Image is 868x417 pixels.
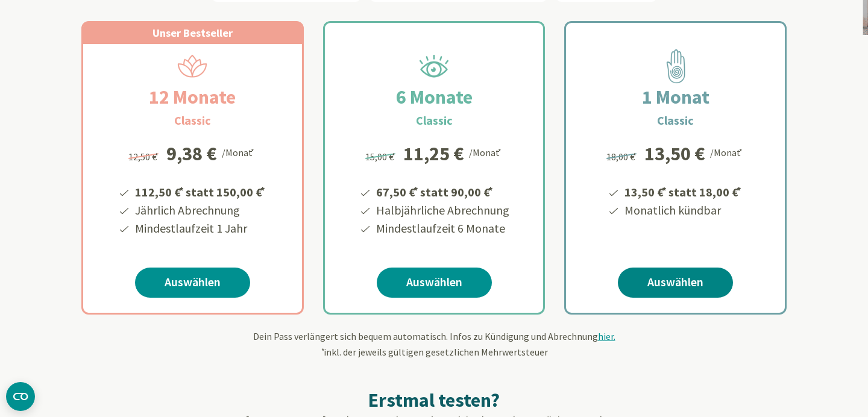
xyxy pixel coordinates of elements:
[374,219,509,237] li: Mindestlaufzeit 6 Monate
[657,111,694,130] h3: Classic
[623,181,743,201] li: 13,50 € statt 18,00 €
[623,201,743,219] li: Monatlich kündbar
[153,26,233,40] span: Unser Bestseller
[367,83,502,111] h2: 6 Monate
[403,144,464,163] div: 11,25 €
[6,382,35,411] button: CMP-Widget öffnen
[365,151,397,163] span: 15,00 €
[135,268,250,298] a: Auswählen
[469,144,503,160] div: /Monat
[374,201,509,219] li: Halbjährliche Abrechnung
[133,181,267,201] li: 112,50 € statt 150,00 €
[320,346,548,358] span: inkl. der jeweils gültigen gesetzlichen Mehrwertsteuer
[606,151,638,163] span: 18,00 €
[618,268,733,298] a: Auswählen
[174,111,211,130] h3: Classic
[598,330,615,342] span: hier.
[81,329,787,359] div: Dein Pass verlängert sich bequem automatisch. Infos zu Kündigung und Abrechnung
[81,388,787,412] h2: Erstmal testen?
[128,151,160,163] span: 12,50 €
[644,144,705,163] div: 13,50 €
[377,268,492,298] a: Auswählen
[613,83,738,111] h2: 1 Monat
[374,181,509,201] li: 67,50 € statt 90,00 €
[133,201,267,219] li: Jährlich Abrechnung
[222,144,256,160] div: /Monat
[166,144,217,163] div: 9,38 €
[710,144,744,160] div: /Monat
[133,219,267,237] li: Mindestlaufzeit 1 Jahr
[120,83,265,111] h2: 12 Monate
[416,111,453,130] h3: Classic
